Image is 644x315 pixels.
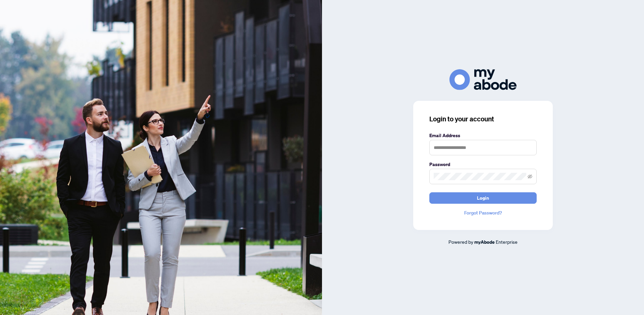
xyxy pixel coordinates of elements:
span: Powered by [448,239,473,245]
span: Login [477,193,489,203]
span: Enterprise [496,239,518,245]
a: Forgot Password? [429,209,537,216]
a: myAbode [474,238,495,246]
label: Password [429,161,537,168]
img: ma-logo [449,69,517,90]
span: eye-invisible [528,174,532,179]
h3: Login to your account [429,114,537,124]
label: Email Address [429,132,537,139]
button: Login [429,192,537,204]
